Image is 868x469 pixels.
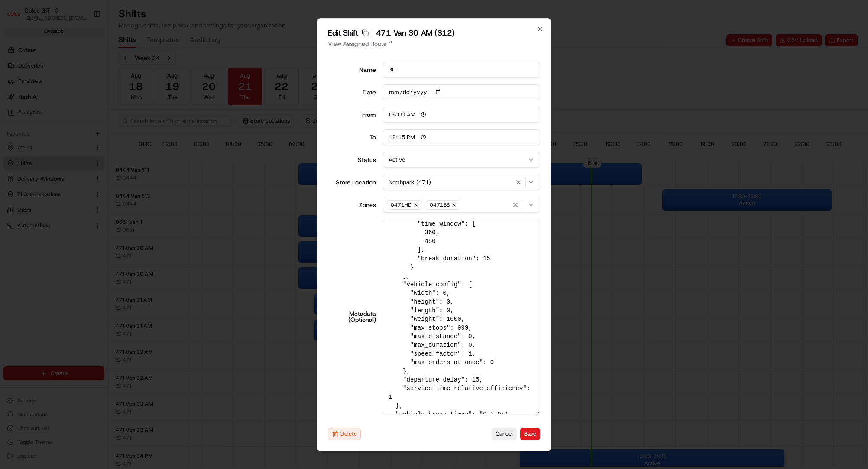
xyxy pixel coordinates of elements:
[147,85,158,96] button: Start new chat
[73,126,80,133] div: 💻
[328,202,376,208] label: Zones
[328,157,376,163] label: Status
[70,122,143,138] a: 💻API Documentation
[389,178,431,186] span: Northpark (471)
[82,126,139,134] span: API Documentation
[61,146,105,153] a: Powered byPylon
[328,39,540,48] a: View Assigned Route
[391,201,411,208] span: 0471HD
[383,62,541,78] input: Shift name
[17,126,66,134] span: Knowledge Base
[23,56,143,65] input: Clear
[29,91,110,98] div: We're available if you need us!
[383,197,541,213] button: 0471HD0471BB
[328,29,540,37] h2: Edit Shift
[328,134,376,140] div: To
[328,179,376,185] label: Store Location
[9,126,16,133] div: 📗
[328,311,376,323] label: Metadata (Optional)
[9,9,26,26] img: Nash
[328,89,376,95] label: Date
[328,112,376,118] div: From
[29,83,142,91] div: Start new chat
[376,29,455,37] span: 471 Van 30 AM (S12)
[9,83,24,98] img: 1736555255976-a54dd68f-1ca7-489b-9aae-adbdc363a1c4
[520,428,540,440] button: Save
[328,67,376,73] label: Name
[383,220,541,414] textarea: { "tags": "AM", "pick_shift_name": "S12", "vehicle_max_orders": 999, "vehicle_payload_kg": 1000, ...
[9,35,158,49] p: Welcome 👋
[328,428,361,440] button: Delete
[86,147,105,153] span: Pylon
[430,201,450,208] span: 0471BB
[5,122,70,138] a: 📗Knowledge Base
[492,428,517,440] button: Cancel
[383,175,541,190] button: Northpark (471)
